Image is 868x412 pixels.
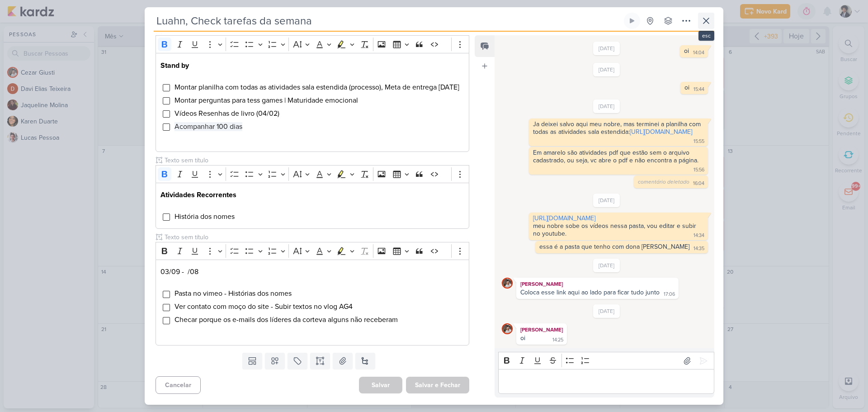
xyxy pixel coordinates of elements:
[156,35,469,53] div: Editor toolbar
[156,183,469,229] div: Editor editing area: main
[163,232,469,242] input: Texto sem título
[156,376,201,394] button: Cancelar
[552,336,563,344] div: 14:25
[160,266,464,277] p: 03/09 - /08
[693,245,704,252] div: 14:35
[160,190,236,199] strong: Atividades Recorrentes
[175,122,242,131] span: Acompanhar 100 dias
[698,31,714,41] div: esc
[520,334,525,342] div: oi
[533,214,595,222] a: [URL][DOMAIN_NAME]
[163,156,469,165] input: Texto sem título
[518,279,677,289] div: [PERSON_NAME]
[693,180,704,187] div: 16:04
[693,232,704,239] div: 14:34
[533,149,698,164] div: Em amarelo são atividades pdf que estão sem o arquivo cadastrado, ou seja, vc abre o pdf e não en...
[175,315,398,324] span: Checar porque os e-mails dos líderes da corteva alguns não receberam
[684,84,689,91] div: oi
[498,352,714,369] div: Editor toolbar
[156,53,469,152] div: Editor editing area: main
[156,260,469,346] div: Editor editing area: main
[175,96,358,105] span: Montar perguntas para tess games | Maturidade emocional
[154,13,622,29] input: Kard Sem Título
[664,291,675,298] div: 17:06
[175,212,235,221] span: História dos nomes
[693,166,704,174] div: 15:56
[175,83,459,92] span: Montar planilha com todas as atividades sala estendida (processo), Meta de entrega [DATE]
[630,128,692,136] a: [URL][DOMAIN_NAME]
[533,120,703,136] div: Ja deixei salvo aqui meu nobre, mas terminei a planilha com todas as atividades sala estendida:
[160,61,189,70] strong: Stand by
[684,47,689,55] div: oi
[502,323,513,334] img: Cezar Giusti
[533,222,698,237] div: meu nobre sobe os vídeos nessa pasta, vou editar e subir no youtube.
[175,302,353,311] span: Ver contato com moço do site - Subir textos no vlog AG4
[693,138,704,145] div: 15:55
[498,369,714,394] div: Editor editing area: main
[628,17,636,24] div: Ligar relógio
[520,289,660,296] div: Coloca esse link aqui ao lado para ficar tudo junto
[693,49,704,57] div: 14:04
[518,325,565,334] div: [PERSON_NAME]
[156,242,469,260] div: Editor toolbar
[175,289,292,298] span: Pasta no vimeo - Histórias dos nomes
[156,165,469,183] div: Editor toolbar
[638,179,689,185] span: comentário deletado
[693,86,704,93] div: 15:44
[502,278,513,289] img: Cezar Giusti
[175,109,279,118] span: Vídeos Resenhas de livro (04/02)
[539,243,689,251] div: essa é a pasta que tenho com dona [PERSON_NAME]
